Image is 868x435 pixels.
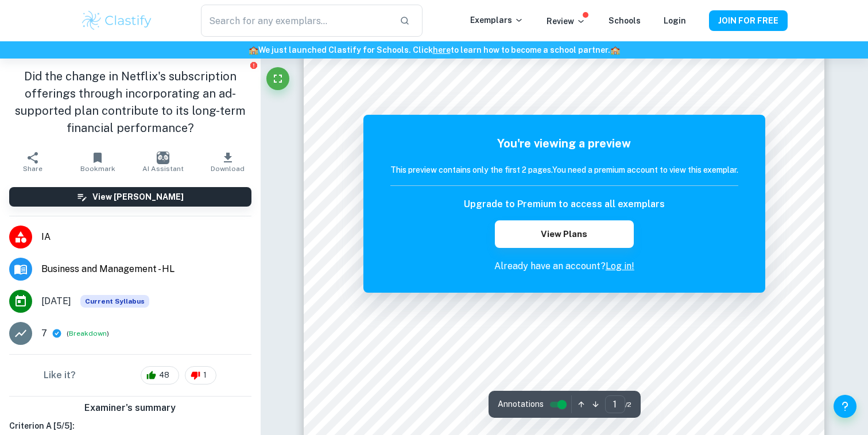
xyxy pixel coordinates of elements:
h1: Did the change in Netflix's subscription offerings through incorporating an ad-supported plan con... [9,68,251,137]
p: Review [547,15,586,28]
button: Report issue [250,61,258,69]
span: Annotations [498,398,544,410]
span: [DATE] [41,294,71,308]
a: Login [664,16,686,25]
span: 🏫 [249,45,258,55]
span: ( ) [67,328,109,339]
h6: We just launched Clastify for Schools. Click to learn how to become a school partner. [2,44,866,56]
span: Bookmark [80,165,115,173]
a: here [433,45,451,55]
button: AI Assistant [130,146,195,178]
span: 🏫 [610,45,620,55]
a: Log in! [606,261,634,271]
button: Help and Feedback [834,395,857,418]
button: Fullscreen [266,67,289,90]
div: This exemplar is based on the current syllabus. Feel free to refer to it for inspiration/ideas wh... [80,295,149,308]
input: Search for any exemplars... [201,5,390,37]
h6: Upgrade to Premium to access all exemplars [464,197,665,211]
a: Schools [609,16,641,25]
h6: View [PERSON_NAME] [92,191,184,203]
h6: Criterion A [ 5 / 5 ]: [9,420,251,432]
span: Share [23,165,42,173]
span: Current Syllabus [80,295,149,308]
h5: You're viewing a preview [390,135,738,152]
span: Business and Management - HL [41,262,251,276]
span: / 2 [625,399,631,410]
button: View [PERSON_NAME] [9,187,251,207]
button: Breakdown [69,328,107,339]
span: AI Assistant [142,165,184,173]
h6: This preview contains only the first 2 pages. You need a premium account to view this exemplar. [390,164,738,176]
p: Already have an account? [390,259,738,273]
span: Download [211,165,245,173]
button: View Plans [495,220,634,248]
h6: Like it? [44,368,76,382]
span: 48 [153,370,176,381]
button: Download [195,146,260,178]
span: 1 [197,370,213,381]
img: Clastify logo [80,9,153,32]
p: 7 [41,327,47,340]
img: AI Assistant [157,152,169,164]
span: IA [41,230,251,244]
button: JOIN FOR FREE [709,10,788,31]
h6: Examiner's summary [5,401,256,415]
p: Exemplars [470,14,524,26]
div: 48 [141,366,179,384]
div: 1 [185,366,216,384]
button: Bookmark [65,146,130,178]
